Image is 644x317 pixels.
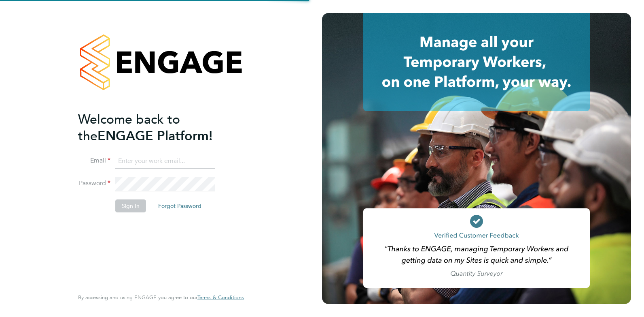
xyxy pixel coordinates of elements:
h2: ENGAGE Platform! [78,111,236,144]
span: Welcome back to the [78,111,180,144]
span: Terms & Conditions [197,294,244,301]
label: Email [78,156,110,165]
label: Password [78,179,110,188]
button: Sign In [115,199,146,212]
input: Enter your work email... [115,154,215,169]
button: Forgot Password [152,199,208,212]
span: By accessing and using ENGAGE you agree to our [78,294,244,301]
a: Terms & Conditions [197,294,244,301]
